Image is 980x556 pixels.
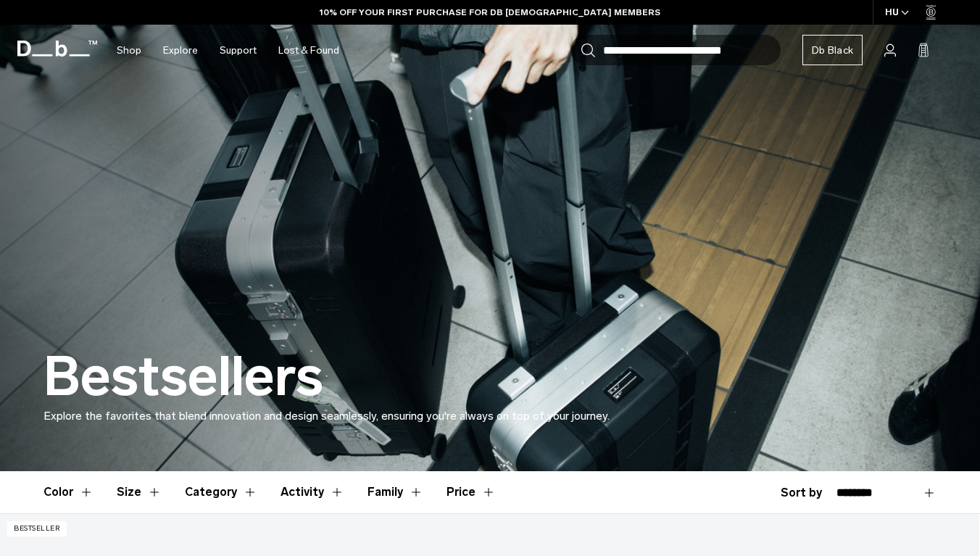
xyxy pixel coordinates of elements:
[106,25,350,76] nav: Main Navigation
[447,471,496,513] button: Toggle Price
[320,6,660,19] a: 10% OFF YOUR FIRST PURCHASE FOR DB [DEMOGRAPHIC_DATA] MEMBERS
[117,471,162,513] button: Toggle Filter
[117,25,141,76] a: Shop
[163,25,198,76] a: Explore
[802,35,863,65] a: Db Black
[43,347,323,407] h1: Bestsellers
[278,25,339,76] a: Lost & Found
[281,471,344,513] button: Toggle Filter
[43,471,94,513] button: Toggle Filter
[220,25,257,76] a: Support
[185,471,257,513] button: Toggle Filter
[43,409,610,423] span: Explore the favorites that blend innovation and design seamlessly, ensuring you're always on top ...
[7,521,67,536] p: Bestseller
[367,471,423,513] button: Toggle Filter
